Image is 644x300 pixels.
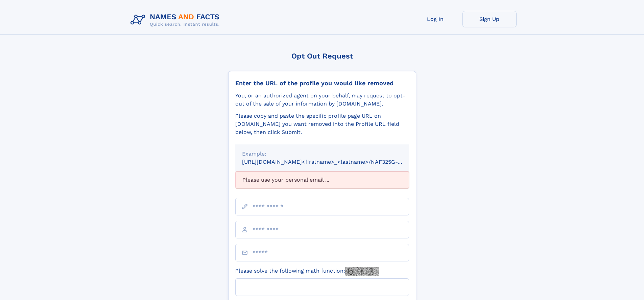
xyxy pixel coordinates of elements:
label: Please solve the following math function: [235,267,379,276]
div: Please use your personal email ... [235,171,409,188]
div: Enter the URL of the profile you would like removed [235,79,409,87]
a: Sign Up [462,11,517,27]
img: Logo Names and Facts [128,11,225,29]
a: Log In [408,11,462,27]
div: Please copy and paste the specific profile page URL on [DOMAIN_NAME] you want removed into the Pr... [235,112,409,136]
div: You, or an authorized agent on your behalf, may request to opt-out of the sale of your informatio... [235,92,409,108]
div: Example: [242,150,402,158]
small: [URL][DOMAIN_NAME]<firstname>_<lastname>/NAF325G-xxxxxxxx [242,159,422,165]
div: Opt Out Request [228,52,416,60]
